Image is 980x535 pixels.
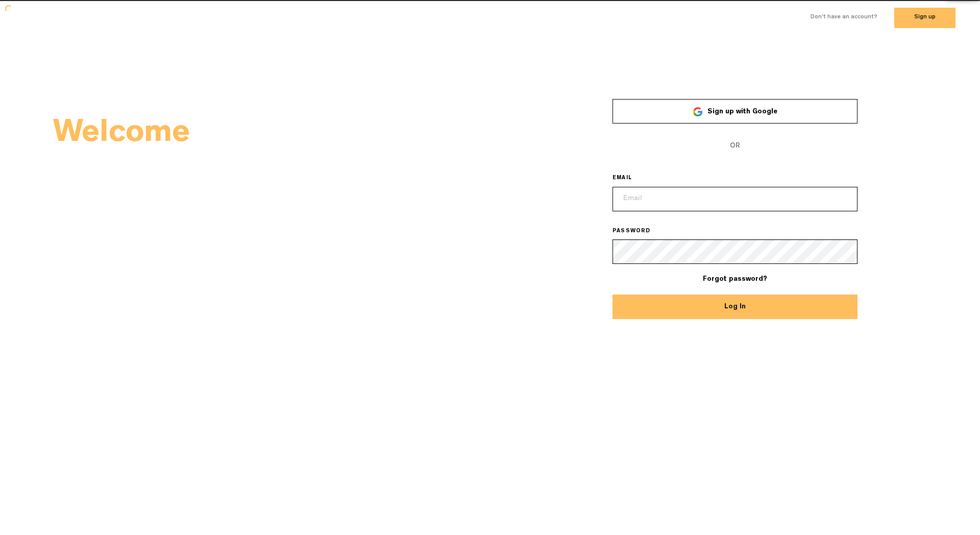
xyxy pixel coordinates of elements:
[703,276,767,283] a: Forgot password?
[53,120,490,149] h2: Welcome
[612,187,857,211] input: Email
[612,134,857,158] span: OR
[811,13,877,22] label: Don't have an account?
[53,154,490,183] h2: Back
[612,228,665,236] label: PASSWORD
[894,8,955,28] button: Sign up
[707,108,777,115] span: Sign up with Google
[612,295,857,319] button: Log In
[612,175,646,183] label: EMAIL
